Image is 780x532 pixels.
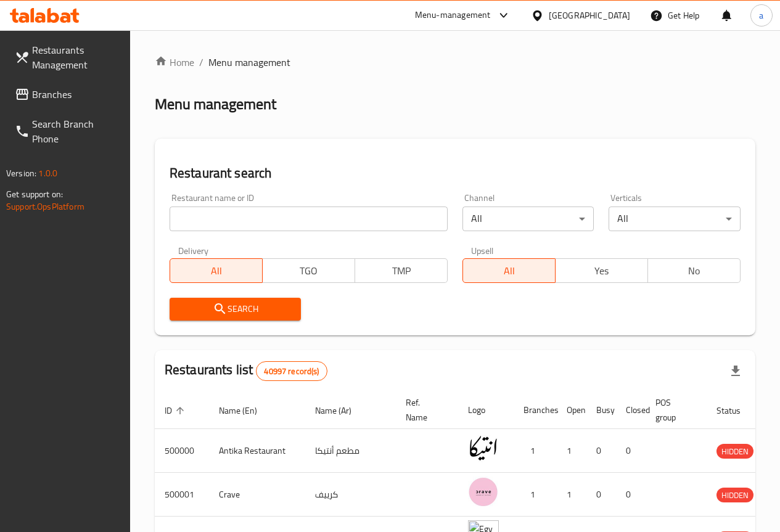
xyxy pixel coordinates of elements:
th: Open [557,391,586,429]
nav: breadcrumb [155,55,755,70]
div: Total records count [256,361,327,381]
span: Search Branch Phone [32,117,120,146]
button: Yes [555,258,648,283]
span: Yes [560,262,643,280]
span: Name (Ar) [315,403,367,418]
a: Home [155,55,194,70]
span: Search [179,301,292,317]
button: All [462,258,556,283]
a: Search Branch Phone [5,109,130,153]
img: Antika Restaurant [468,433,499,464]
td: 500001 [155,473,209,517]
span: HIDDEN [716,488,753,502]
button: TMP [355,258,448,283]
div: All [462,207,594,231]
label: Upsell [471,246,494,255]
a: Branches [5,80,130,109]
td: 0 [616,429,646,473]
span: POS group [655,395,692,425]
div: [GEOGRAPHIC_DATA] [549,9,630,22]
td: 0 [586,473,616,517]
th: Busy [586,391,616,429]
button: Search [170,298,302,321]
td: 1 [514,473,557,517]
span: Branches [32,87,120,102]
td: 500000 [155,429,209,473]
span: TGO [268,262,350,280]
img: Crave [468,477,499,507]
div: Export file [721,356,750,386]
span: ID [165,403,188,418]
td: 0 [616,473,646,517]
a: Restaurants Management [5,35,130,80]
span: TMP [360,262,443,280]
td: Crave [209,473,305,517]
button: No [647,258,741,283]
button: TGO [262,258,355,283]
input: Search for restaurant name or ID.. [170,207,448,231]
div: HIDDEN [716,444,753,459]
span: 1.0.0 [38,165,57,181]
span: Restaurants Management [32,43,120,72]
span: Name (En) [219,403,273,418]
button: All [170,258,263,283]
span: Ref. Name [406,395,443,425]
span: No [653,262,736,280]
span: All [468,262,551,280]
span: Get support on: [6,186,63,202]
span: All [175,262,258,280]
h2: Restaurants list [165,361,327,381]
span: HIDDEN [716,444,753,459]
td: كرييف [305,473,396,517]
span: Version: [6,165,36,181]
li: / [199,55,203,70]
span: a [759,9,763,22]
td: مطعم أنتيكا [305,429,396,473]
label: Delivery [178,246,209,255]
div: Menu-management [415,8,491,23]
a: Support.OpsPlatform [6,198,84,215]
th: Closed [616,391,646,429]
div: All [609,207,741,231]
td: 1 [557,429,586,473]
h2: Restaurant search [170,164,741,182]
td: 1 [514,429,557,473]
h2: Menu management [155,94,276,114]
span: 40997 record(s) [257,366,326,377]
th: Branches [514,391,557,429]
td: 1 [557,473,586,517]
span: Status [716,403,757,418]
span: Menu management [208,55,290,70]
td: 0 [586,429,616,473]
div: HIDDEN [716,488,753,502]
th: Logo [458,391,514,429]
td: Antika Restaurant [209,429,305,473]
